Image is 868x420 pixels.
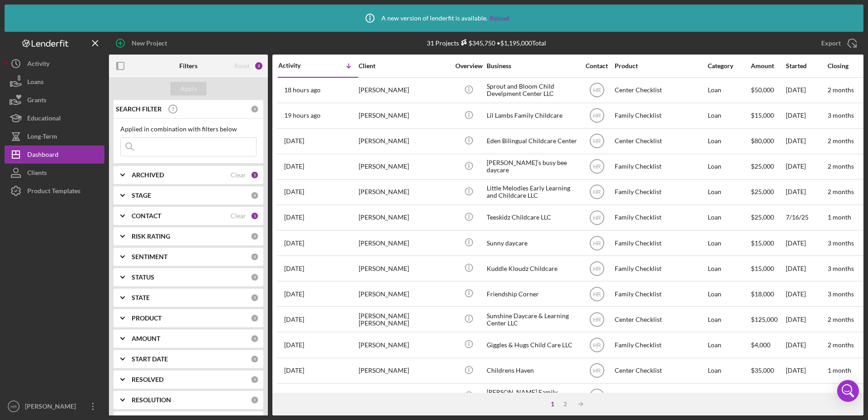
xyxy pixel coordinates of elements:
[251,375,259,384] div: 0
[427,39,546,47] div: 31 Projects • $1,195,000 Total
[751,62,785,70] div: Amount
[593,215,601,221] text: HR
[708,129,750,153] div: Loan
[487,155,577,179] div: [PERSON_NAME]’s busy bee daycare
[708,104,750,128] div: Loan
[359,256,449,280] div: [PERSON_NAME]
[786,384,827,408] div: [DATE]
[828,265,854,272] time: 3 months
[132,376,163,383] b: RESOLVED
[821,34,841,52] div: Export
[487,384,577,408] div: [PERSON_NAME] Family Childcare
[708,359,750,383] div: Loan
[251,294,259,302] div: 0
[359,62,449,70] div: Client
[359,333,449,357] div: [PERSON_NAME]
[251,191,259,200] div: 0
[828,315,854,323] time: 2 months
[615,78,705,102] div: Center Checklist
[615,359,705,383] div: Center Checklist
[359,180,449,204] div: [PERSON_NAME]
[132,335,160,342] b: AMOUNT
[132,34,167,52] div: New Project
[751,86,774,94] span: $50,000
[786,62,827,70] div: Started
[487,129,577,153] div: Eden Bilingual Childcare Center
[5,73,104,91] a: Loans
[251,253,259,261] div: 0
[487,180,577,204] div: Little Melodies Early Learning and Childcare LLC
[708,384,750,408] div: Loan
[751,239,774,247] span: $15,000
[490,15,509,22] a: Reload
[593,164,601,170] text: HR
[251,314,259,322] div: 0
[615,129,705,153] div: Center Checklist
[284,163,304,170] time: 2025-09-04 16:06
[615,256,705,280] div: Family Checklist
[487,333,577,357] div: Giggles & Hugs Child Care LLC
[487,307,577,331] div: Sunshine Daycare & Learning Center LLC
[251,212,259,220] div: 1
[359,78,449,102] div: [PERSON_NAME]
[27,182,80,202] div: Product Templates
[593,291,601,297] text: HR
[5,109,104,127] button: Educational
[27,127,57,148] div: Long-Term
[5,397,104,415] button: HR[PERSON_NAME]
[708,78,750,102] div: Loan
[615,180,705,204] div: Family Checklist
[751,162,774,170] span: $25,000
[284,137,304,145] time: 2025-09-08 13:08
[359,155,449,179] div: [PERSON_NAME]
[487,104,577,128] div: Lil Lambs Family Childcare
[284,188,304,195] time: 2025-09-04 04:11
[132,355,168,363] b: START DATE
[27,164,47,184] div: Clients
[751,137,774,145] span: $80,000
[359,359,449,383] div: [PERSON_NAME]
[10,404,17,409] text: HR
[132,233,170,240] b: RISK RATING
[27,73,44,93] div: Loans
[828,188,854,195] time: 2 months
[593,138,601,145] text: HR
[559,400,572,408] div: 2
[5,91,104,109] button: Grants
[132,192,151,199] b: STAGE
[593,113,601,119] text: HR
[5,182,104,200] button: Product Templates
[180,82,197,95] div: Apply
[828,137,854,145] time: 2 months
[359,231,449,255] div: [PERSON_NAME]
[615,205,705,230] div: Family Checklist
[487,282,577,306] div: Friendship Corner
[359,384,449,408] div: [PERSON_NAME]
[487,78,577,102] div: Sprout and Bloom Child Develpment Center LLC
[5,55,104,73] button: Activity
[615,62,705,70] div: Product
[580,62,614,70] div: Contact
[284,341,304,349] time: 2025-08-17 23:03
[593,316,601,323] text: HR
[5,145,104,164] button: Dashboard
[359,307,449,331] div: [PERSON_NAME] [PERSON_NAME]
[786,180,827,204] div: [DATE]
[751,392,774,400] span: $15,000
[828,162,854,170] time: 2 months
[828,86,854,94] time: 2 months
[828,111,854,119] time: 3 months
[593,342,601,349] text: HR
[284,265,304,272] time: 2025-08-29 15:38
[251,273,259,281] div: 0
[708,62,750,70] div: Category
[284,316,304,323] time: 2025-08-19 18:30
[615,333,705,357] div: Family Checklist
[615,307,705,331] div: Center Checklist
[251,396,259,404] div: 0
[487,256,577,280] div: Kuddle Kloudz Childcare
[708,333,750,357] div: Loan
[593,368,601,374] text: HR
[708,256,750,280] div: Loan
